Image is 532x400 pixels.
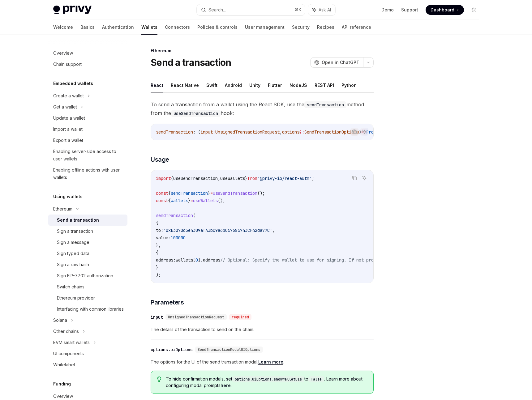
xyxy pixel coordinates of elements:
span: wallets [176,257,193,263]
span: To hide confirmation modals, set to . Learn more about configuring modal prompts . [166,376,367,389]
a: User management [245,20,285,35]
div: Switch chains [57,283,84,291]
button: Open in ChatGPT [310,57,363,68]
a: Basics [80,20,95,35]
a: Update a wallet [48,113,127,124]
button: Android [225,78,242,92]
span: address: [156,257,176,263]
code: sendTransaction [304,101,346,108]
span: const [156,190,168,196]
button: Ask AI [308,4,335,15]
a: Authentication [102,20,134,35]
span: : ( [193,129,200,135]
h1: Send a transaction [151,57,231,68]
a: Whitelabel [48,359,127,370]
span: ) [359,129,361,135]
span: to: [156,228,163,233]
div: Chain support [53,61,82,68]
a: Dashboard [426,5,464,15]
h5: Funding [53,380,71,388]
span: = [191,198,193,203]
span: ( [193,213,195,218]
div: Get a wallet [53,103,77,111]
div: Update a wallet [53,114,85,122]
div: Sign a message [57,239,89,246]
span: [ [193,257,195,263]
a: Import a wallet [48,124,127,135]
a: Ethereum provider [48,292,127,304]
span: from [247,176,257,181]
div: Solana [53,317,67,324]
button: React Native [171,78,199,92]
button: Unity [249,78,260,92]
div: Enabling server-side access to user wallets [53,148,124,163]
span: , [218,176,220,181]
button: Ask AI [360,174,368,182]
a: here [221,383,231,388]
div: required [229,314,251,320]
a: Enabling offline actions with user wallets [48,164,127,183]
div: options.uiOptions [151,347,193,353]
span: ⌘ K [295,7,301,12]
span: : [213,129,215,135]
span: Open in ChatGPT [322,59,359,66]
div: Other chains [53,328,79,335]
span: , [272,228,275,233]
h5: Using wallets [53,193,83,200]
a: Sign a transaction [48,226,127,237]
button: Copy the contents from the code block [350,128,358,136]
span: { [156,220,158,226]
a: Policies & controls [197,20,238,35]
button: Ask AI [360,128,368,136]
span: The details of the transaction to send on the chain. [151,326,374,333]
span: { [171,176,173,181]
button: REST API [315,78,334,92]
span: ]. [198,257,203,263]
a: Send a transaction [48,215,127,226]
span: } [188,198,191,203]
span: The options for the UI of the send transaction modal. . [151,358,374,366]
span: import [156,176,171,181]
a: Interfacing with common libraries [48,304,127,315]
span: const [156,198,168,203]
a: Demo [381,7,394,13]
span: useSendTransaction [173,176,218,181]
div: Whitelabel [53,361,75,368]
a: API reference [342,20,371,35]
button: Python [341,78,357,92]
button: Toggle dark mode [469,5,479,15]
a: Support [401,7,418,13]
code: useSendTransaction [171,110,221,117]
span: ?: [299,129,304,135]
span: '@privy-io/react-auth' [257,176,312,181]
span: ; [312,176,314,181]
a: Chain support [48,59,127,70]
a: Recipes [317,20,334,35]
div: Overview [53,393,73,400]
button: Search...⌘K [197,4,305,15]
span: Parameters [151,298,184,307]
span: useWallets [193,198,218,203]
button: Flutter [268,78,282,92]
span: 0 [195,257,198,263]
a: Learn more [258,359,283,365]
span: '0xE3070d3e4309afA3bC9a6b057685743CF42da77C' [163,228,272,233]
div: Import a wallet [53,126,83,133]
span: UnsignedTransactionRequest [215,129,280,135]
span: { [168,190,171,196]
span: value: [156,235,171,240]
div: input [151,314,163,320]
a: Sign a raw hash [48,259,127,270]
span: Dashboard [431,7,454,13]
a: Sign typed data [48,248,127,259]
button: Swift [206,78,217,92]
span: 100000 [171,235,186,240]
div: UI components [53,350,84,357]
a: Security [292,20,310,35]
div: Overview [53,49,73,57]
a: Connectors [165,20,190,35]
a: Sign a message [48,237,127,248]
span: sendTransaction [171,190,208,196]
a: Enabling server-side access to user wallets [48,146,127,164]
span: } [245,176,247,181]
